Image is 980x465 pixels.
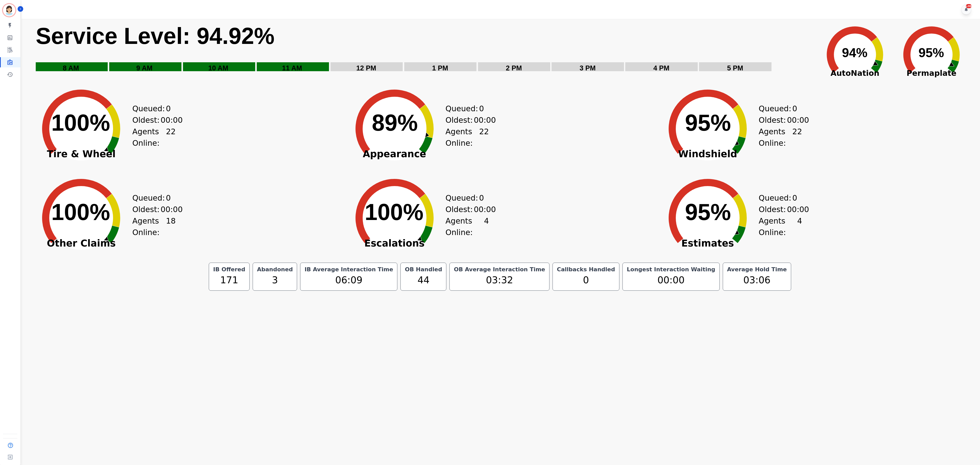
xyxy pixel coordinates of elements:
[842,46,867,60] text: 94%
[35,22,813,80] svg: Service Level: 0%
[132,126,176,149] div: Agents Online:
[726,273,788,287] div: 03:06
[3,4,15,16] img: Bordered avatar
[51,110,110,136] text: 100%
[372,110,418,136] text: 89%
[36,23,275,49] text: Service Level: 94.92%
[256,273,294,287] div: 3
[453,273,546,287] div: 03:32
[166,192,171,204] span: 0
[556,273,616,287] div: 0
[479,103,484,114] span: 0
[787,114,809,126] span: 00:00
[432,64,448,72] text: 1 PM
[893,67,970,79] span: Permaplate
[506,64,522,72] text: 2 PM
[626,273,716,287] div: 00:00
[208,64,228,72] text: 10 AM
[787,204,809,215] span: 00:00
[212,273,246,287] div: 171
[479,126,489,149] span: 22
[759,103,797,114] div: Queued:
[282,64,302,72] text: 11 AM
[132,103,170,114] div: Queued:
[132,215,176,238] div: Agents Online:
[166,215,176,238] span: 18
[479,192,484,204] span: 0
[446,126,489,149] div: Agents Online:
[132,192,170,204] div: Queued:
[166,126,176,149] span: 22
[256,266,294,273] div: Abandoned
[132,204,170,215] div: Oldest:
[653,64,669,72] text: 4 PM
[792,192,797,204] span: 0
[446,192,484,204] div: Queued:
[474,114,496,126] span: 00:00
[792,103,797,114] span: 0
[446,204,484,215] div: Oldest:
[685,110,731,136] text: 95%
[966,4,972,8] div: +99
[356,64,376,72] text: 12 PM
[63,64,79,72] text: 8 AM
[446,103,484,114] div: Queued:
[817,67,893,79] span: AutoNation
[453,266,546,273] div: OB Average Interaction Time
[918,46,944,60] text: 95%
[365,199,423,225] text: 100%
[792,126,802,149] span: 22
[344,241,446,246] span: Escalations
[474,204,496,215] span: 00:00
[759,204,797,215] div: Oldest:
[580,64,596,72] text: 3 PM
[727,64,743,72] text: 5 PM
[212,266,246,273] div: IB Offered
[759,215,802,238] div: Agents Online:
[132,114,170,126] div: Oldest:
[51,199,110,225] text: 100%
[30,152,132,157] span: Tire & Wheel
[797,215,802,238] span: 4
[685,199,731,225] text: 95%
[657,241,759,246] span: Estimates
[484,215,489,238] span: 4
[161,204,182,215] span: 00:00
[626,266,716,273] div: Longest Interaction Waiting
[759,114,797,126] div: Oldest:
[344,152,446,157] span: Appearance
[556,266,616,273] div: Callbacks Handled
[161,114,182,126] span: 00:00
[404,266,443,273] div: OB Handled
[166,103,171,114] span: 0
[303,266,394,273] div: IB Average Interaction Time
[446,114,484,126] div: Oldest:
[446,215,489,238] div: Agents Online:
[759,192,797,204] div: Queued:
[30,241,132,246] span: Other Claims
[657,152,759,157] span: Windshield
[726,266,788,273] div: Average Hold Time
[303,273,394,287] div: 06:09
[759,126,802,149] div: Agents Online:
[404,273,443,287] div: 44
[136,64,153,72] text: 9 AM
